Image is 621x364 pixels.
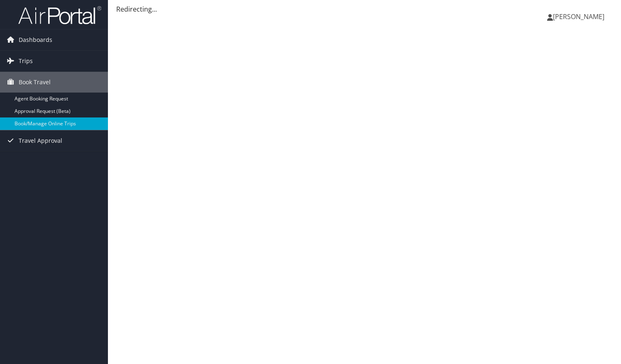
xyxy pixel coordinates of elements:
[547,4,613,29] a: [PERSON_NAME]
[18,5,101,25] img: airportal-logo.png
[19,51,33,71] span: Trips
[553,12,604,21] span: [PERSON_NAME]
[19,130,62,151] span: Travel Approval
[19,72,51,93] span: Book Travel
[116,4,613,14] div: Redirecting...
[19,29,52,50] span: Dashboards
